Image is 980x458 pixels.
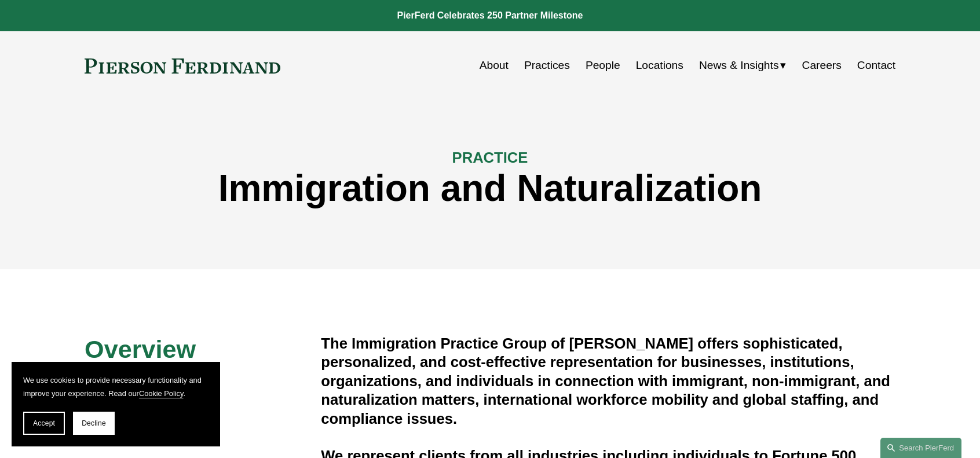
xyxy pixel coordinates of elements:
span: News & Insights [699,56,779,76]
p: We use cookies to provide necessary functionality and improve your experience. Read our . [23,373,209,400]
a: People [586,54,620,76]
a: Careers [802,54,842,76]
span: Overview [85,335,196,363]
span: Decline [82,419,106,427]
h4: The Immigration Practice Group of [PERSON_NAME] offers sophisticated, personalized, and cost-effe... [321,334,895,428]
section: Cookie banner [12,362,220,446]
a: folder dropdown [699,54,787,76]
a: Contact [857,54,895,76]
h1: Immigration and Naturalization [85,167,895,210]
button: Accept [23,412,65,435]
a: Practices [524,54,570,76]
a: Search this site [880,438,961,458]
span: PRACTICE [452,149,528,166]
a: About [480,54,509,76]
button: Decline [73,412,115,435]
span: Accept [33,419,55,427]
a: Locations [636,54,683,76]
a: Cookie Policy [139,389,184,398]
